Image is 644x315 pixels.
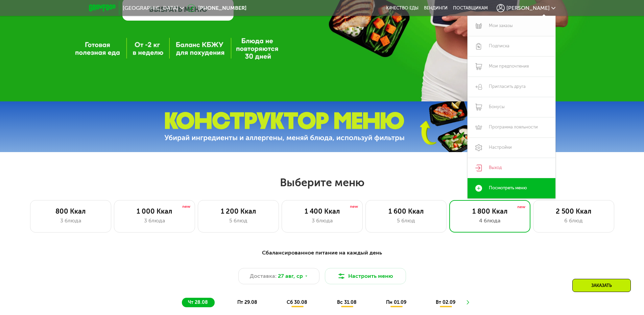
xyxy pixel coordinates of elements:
[456,207,523,215] div: 1 800 Ккал
[468,158,555,178] a: Выход
[188,299,208,305] span: чт 28.08
[468,56,555,77] a: Мои предпочтения
[123,5,178,11] span: [GEOGRAPHIC_DATA]
[373,207,439,215] div: 1 600 Ккал
[456,217,523,225] div: 4 блюда
[289,217,356,225] div: 3 блюда
[325,268,406,284] button: Настроить меню
[453,5,488,11] div: поставщикам
[122,249,522,257] div: Сбалансированное питание на каждый день
[289,207,356,215] div: 1 400 Ккал
[506,5,550,11] span: [PERSON_NAME]
[250,272,277,280] span: Доставка:
[37,207,104,215] div: 800 Ккал
[121,217,188,225] div: 3 блюда
[205,207,272,215] div: 1 200 Ккал
[121,207,188,215] div: 1 000 Ккал
[237,299,257,305] span: пт 29.08
[468,36,555,56] a: Подписка
[22,176,622,189] h2: Выберите меню
[187,4,246,12] a: [PHONE_NUMBER]
[386,299,406,305] span: пн 01.09
[287,299,307,305] span: сб 30.08
[468,97,555,117] a: Бонусы
[468,16,555,36] a: Мои заказы
[468,138,555,158] a: Настройки
[468,178,555,198] a: Посмотреть меню
[337,299,357,305] span: вс 31.08
[205,217,272,225] div: 5 блюд
[468,117,555,138] a: Программа лояльности
[278,272,303,280] span: 27 авг, ср
[540,217,607,225] div: 6 блюд
[424,5,448,11] a: Вендинги
[572,279,631,292] div: Заказать
[386,5,419,11] a: Качество еды
[436,299,455,305] span: вт 02.09
[540,207,607,215] div: 2 500 Ккал
[373,217,439,225] div: 5 блюд
[468,77,555,97] a: Пригласить друга
[37,217,104,225] div: 3 блюда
